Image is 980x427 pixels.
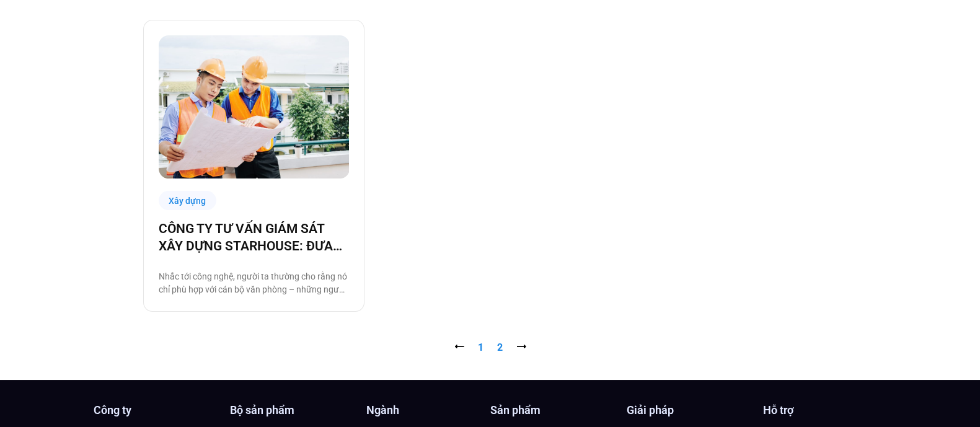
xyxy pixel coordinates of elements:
div: Xây dựng [159,191,217,210]
span: 2 [497,341,503,353]
p: Nhắc tới công nghệ, người ta thường cho rằng nó chỉ phù hợp với cán bộ văn phòng – những người th... [159,270,349,296]
h4: Công ty [94,405,218,416]
h4: Bộ sản phẩm [230,405,354,416]
span: ⭢ [516,341,526,353]
h4: Giải pháp [627,405,751,416]
nav: Pagination [143,340,837,355]
a: 1 [478,341,483,353]
a: ⭠ [454,341,464,353]
a: CÔNG TY TƯ VẤN GIÁM SÁT XÂY DỰNG STARHOUSE: ĐƯA CÔNG NGHỆ ĐẾN VỚI NHÂN SỰ TẠI CÔNG TRƯỜNG [159,220,349,255]
h4: Ngành [366,405,490,416]
h4: Sản phẩm [490,405,614,416]
h4: Hỗ trợ [763,405,887,416]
